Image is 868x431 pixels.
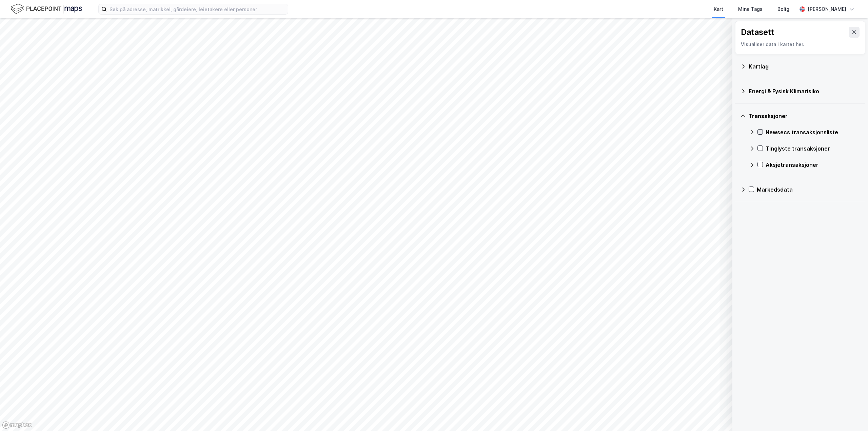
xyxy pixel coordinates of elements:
div: Mine Tags [738,5,763,13]
div: [PERSON_NAME] [808,5,846,13]
div: Transaksjoner [749,112,860,120]
div: Bolig [777,5,789,13]
div: Visualiser data i kartet her. [741,40,860,48]
div: Kontrollprogram for chat [834,398,868,431]
div: Kart [714,5,723,13]
div: Energi & Fysisk Klimarisiko [749,87,860,95]
a: Mapbox homepage [2,421,32,429]
div: Datasett [741,27,774,38]
div: Kartlag [749,62,860,71]
img: logo.f888ab2527a4732fd821a326f86c7f29.svg [11,3,82,15]
iframe: Chat Widget [834,398,868,431]
div: Newsecs transaksjonsliste [766,128,860,136]
div: Tinglyste transaksjoner [766,144,860,153]
div: Markedsdata [757,185,860,194]
input: Søk på adresse, matrikkel, gårdeiere, leietakere eller personer [107,4,288,14]
div: Aksjetransaksjoner [766,161,860,169]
